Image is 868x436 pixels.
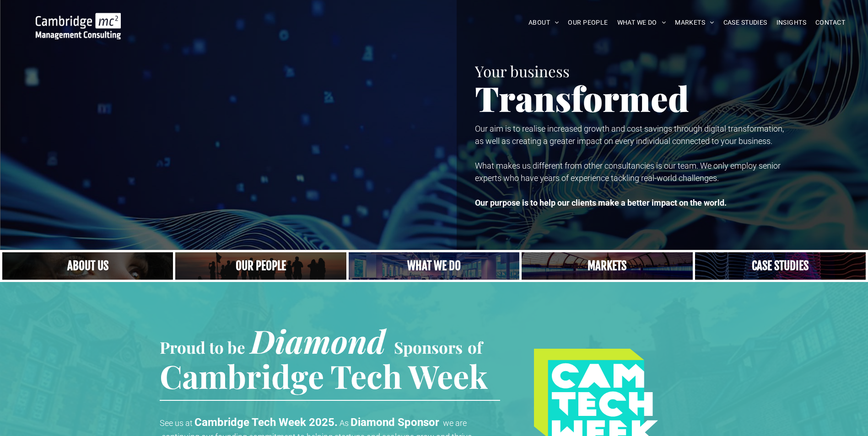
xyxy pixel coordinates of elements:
a: OUR PEOPLE [563,16,612,30]
span: As [340,418,349,428]
strong: Cambridge Tech Week 2025. [194,416,338,429]
a: WHAT WE DO [613,16,671,30]
span: Cambridge Tech Week [160,354,488,397]
a: Telecoms | Decades of Experience Across Multiple Industries & Regions [522,252,692,280]
a: A crowd in silhouette at sunset, on a rise or lookout point [175,252,346,280]
a: ABOUT [524,16,564,30]
a: CASE STUDIES [719,16,772,30]
a: Your Business Transformed | Cambridge Management Consulting [36,14,121,24]
span: Proud to be [160,336,245,358]
strong: Our purpose is to help our clients make a better impact on the world. [475,198,727,207]
strong: Diamond Sponsor [350,416,439,429]
a: A yoga teacher lifting his whole body off the ground in the peacock pose [349,252,519,280]
span: See us at [160,418,193,428]
span: Your business [475,61,570,81]
span: Diamond [250,319,386,362]
span: Our aim is to realise increased growth and cost savings through digital transformation, as well a... [475,124,784,146]
span: we are [443,418,467,428]
span: of [468,336,482,358]
img: Go to Homepage [36,13,121,39]
a: MARKETS [670,16,718,30]
a: INSIGHTS [772,16,811,30]
span: What makes us different from other consultancies is our team. We only employ senior experts who h... [475,161,781,183]
span: Sponsors [394,336,463,358]
a: Close up of woman's face, centered on her eyes [2,252,173,280]
span: Transformed [475,75,689,121]
a: CASE STUDIES | See an Overview of All Our Case Studies | Cambridge Management Consulting [695,252,866,280]
a: CONTACT [811,16,850,30]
